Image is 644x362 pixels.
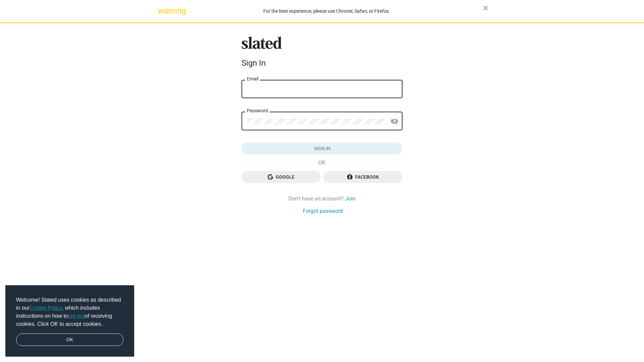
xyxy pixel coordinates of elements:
a: dismiss cookie message [16,334,123,346]
button: Show password [388,115,401,128]
div: Don't have an account? [241,195,402,202]
button: Google [241,171,321,183]
a: opt-out [68,313,85,319]
sl-branding: Sign In [241,37,402,71]
div: For the best experience, please use Chrome, Safari, or Firefox. [170,7,483,16]
mat-icon: visibility_off [390,116,398,127]
mat-icon: warning [158,7,166,15]
mat-icon: close [482,4,490,12]
a: Forgot password [303,207,343,215]
a: Cookie Policy [30,305,62,311]
span: Google [247,171,315,183]
div: Sign In [241,58,402,68]
span: Facebook [329,171,397,183]
button: Facebook [323,171,402,183]
div: cookieconsent [5,285,134,357]
span: Welcome! Slated uses cookies as described in our , which includes instructions on how to of recei... [16,296,123,328]
a: Join [345,195,356,202]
